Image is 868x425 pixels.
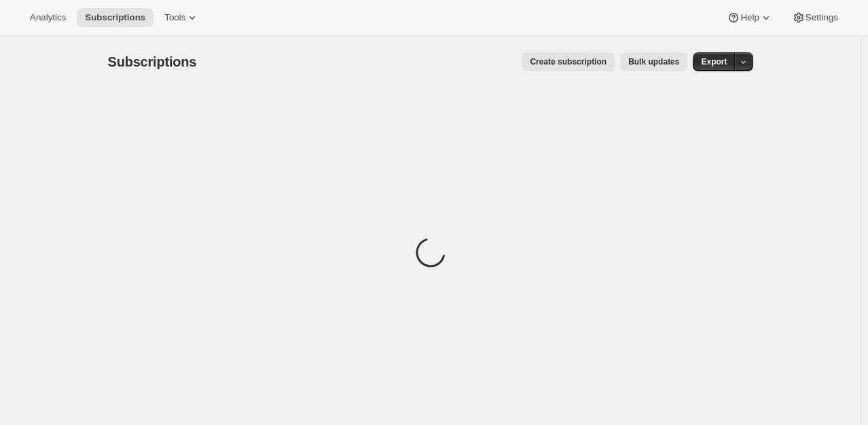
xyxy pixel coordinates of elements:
button: Help [719,8,780,27]
span: Tools [164,12,185,23]
span: Export [701,56,727,67]
button: Settings [784,8,846,27]
button: Bulk updates [620,52,687,71]
button: Analytics [22,8,74,27]
span: Bulk updates [628,56,679,67]
span: Subscriptions [108,54,197,69]
span: Analytics [30,12,66,23]
button: Tools [156,8,207,27]
button: Create subscription [522,52,615,71]
button: Export [693,52,735,71]
span: Subscriptions [85,12,145,23]
button: Subscriptions [77,8,153,27]
span: Help [740,12,759,23]
span: Settings [806,12,838,23]
span: Create subscription [530,56,607,67]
